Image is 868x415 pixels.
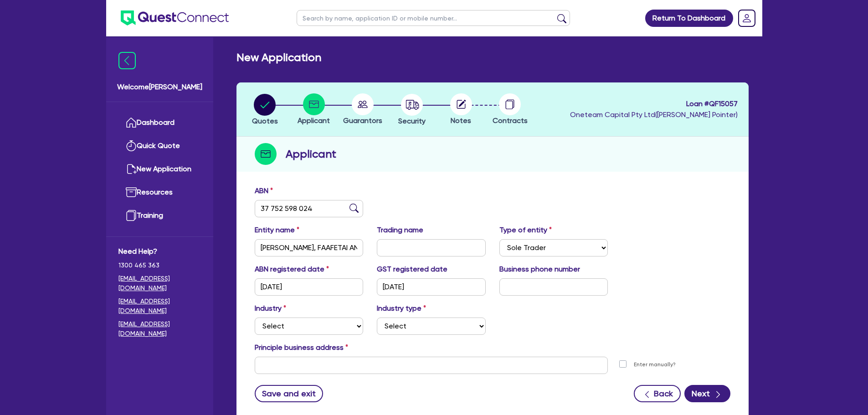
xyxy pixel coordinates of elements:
[118,111,201,134] a: Dashboard
[126,210,137,221] img: training
[252,117,278,125] span: Quotes
[118,204,201,227] a: Training
[118,297,201,316] a: [EMAIL_ADDRESS][DOMAIN_NAME]
[377,278,486,296] input: DD / MM / YYYY
[634,360,676,369] label: Enter manually?
[121,10,229,26] img: quest-connect-logo-blue
[377,303,426,314] label: Industry type
[118,261,201,270] span: 1300 465 363
[298,116,330,125] span: Applicant
[255,342,348,353] label: Principle business address
[118,246,201,257] span: Need Help?
[343,116,382,125] span: Guarantors
[570,110,738,119] span: Oneteam Capital Pty Ltd ( [PERSON_NAME] Pointer )
[118,181,201,204] a: Resources
[377,225,423,236] label: Trading name
[236,51,321,64] h2: New Application
[252,93,278,127] button: Quotes
[118,52,136,69] img: icon-menu-close
[118,134,201,158] a: Quick Quote
[126,140,137,151] img: quick-quote
[499,225,552,236] label: Type of entity
[645,10,733,27] a: Return To Dashboard
[735,6,759,30] a: Dropdown toggle
[118,274,201,293] a: [EMAIL_ADDRESS][DOMAIN_NAME]
[255,303,286,314] label: Industry
[499,264,580,275] label: Business phone number
[684,385,730,402] button: Next
[118,319,201,338] a: [EMAIL_ADDRESS][DOMAIN_NAME]
[117,82,202,92] span: Welcome [PERSON_NAME]
[451,116,471,125] span: Notes
[255,225,299,236] label: Entity name
[255,278,364,296] input: DD / MM / YYYY
[255,185,273,196] label: ABN
[286,146,336,162] h2: Applicant
[349,204,359,213] img: abn-lookup icon
[297,10,570,26] input: Search by name, application ID or mobile number...
[255,264,329,275] label: ABN registered date
[398,93,426,127] button: Security
[570,98,738,109] span: Loan # QF15057
[255,385,324,402] button: Save and exit
[126,164,137,174] img: new-application
[255,143,277,165] img: step-icon
[126,187,137,198] img: resources
[118,158,201,181] a: New Application
[634,385,681,402] button: Back
[377,264,447,275] label: GST registered date
[493,116,528,125] span: Contracts
[398,117,426,125] span: Security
